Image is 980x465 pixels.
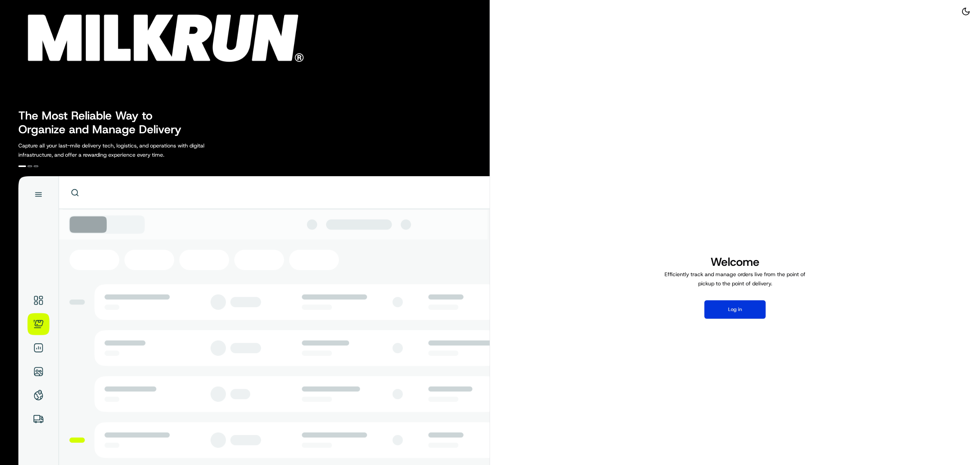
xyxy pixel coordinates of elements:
[704,300,766,319] button: Log in
[18,141,239,159] p: Capture all your last-mile delivery tech, logistics, and operations with digital infrastructure, ...
[5,5,312,66] img: Company Logo
[661,254,808,270] h1: Welcome
[18,109,190,136] h2: The Most Reliable Way to Organize and Manage Delivery
[661,270,808,288] p: Efficiently track and manage orders live from the point of pickup to the point of delivery.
